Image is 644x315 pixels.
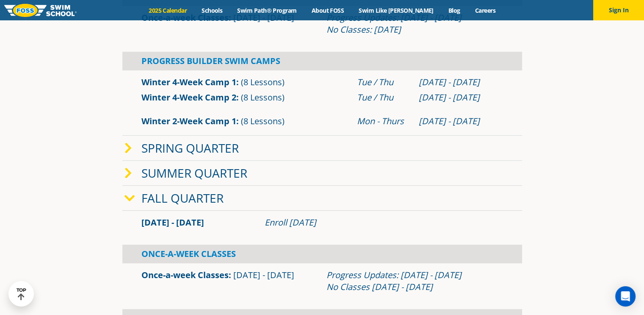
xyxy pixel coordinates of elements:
[17,287,26,301] div: TOP
[122,52,522,70] div: Progress Builder Swim Camps
[141,165,247,181] a: Summer Quarter
[615,286,636,307] div: Open Intercom Messenger
[4,4,77,17] img: FOSS Swim School Logo
[441,6,467,14] a: Blog
[141,6,194,14] a: 2025 Calendar
[141,190,224,206] a: Fall Quarter
[230,6,304,14] a: Swim Path® Program
[141,217,204,228] span: [DATE] - [DATE]
[419,115,503,127] div: [DATE] - [DATE]
[357,92,410,103] div: Tue / Thu
[141,92,236,103] a: Winter 4-Week Camp 2
[304,6,351,14] a: About FOSS
[351,6,441,14] a: Swim Like [PERSON_NAME]
[419,76,503,88] div: [DATE] - [DATE]
[122,245,522,263] div: Once-A-Week Classes
[241,115,285,127] span: (8 Lessons)
[141,269,229,281] a: Once-a-week Classes
[141,76,236,88] a: Winter 4-Week Camp 1
[357,115,410,127] div: Mon - Thurs
[326,269,503,293] div: Progress Updates: [DATE] - [DATE] No Classes [DATE] - [DATE]
[241,92,285,103] span: (8 Lessons)
[326,12,503,36] div: Progress Updates: [DATE] - [DATE] No Classes: [DATE]
[419,92,503,103] div: [DATE] - [DATE]
[265,217,503,229] div: Enroll [DATE]
[357,76,410,88] div: Tue / Thu
[241,76,285,88] span: (8 Lessons)
[194,6,230,14] a: Schools
[467,6,503,14] a: Careers
[233,269,294,281] span: [DATE] - [DATE]
[141,140,239,156] a: Spring Quarter
[141,115,236,127] a: Winter 2-Week Camp 1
